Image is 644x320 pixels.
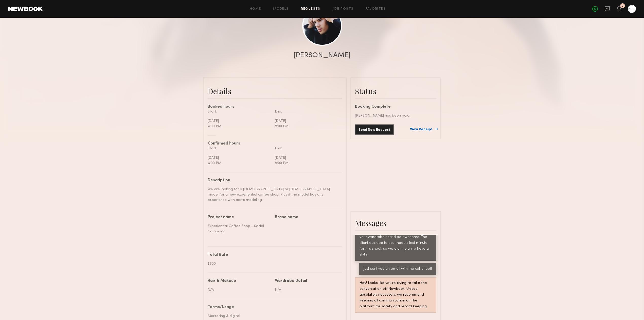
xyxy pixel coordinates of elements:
div: If you are able to pull some pieces from your wardrobe, that'd be awesome. The client decided to ... [360,229,432,258]
div: [PERSON_NAME] has been paid. [355,113,436,118]
div: Hair & Makeup [208,279,236,283]
div: Confirmed hours [208,142,342,146]
a: Home [250,7,261,11]
div: End: [275,109,338,114]
div: Description [208,179,338,183]
div: N/A [208,287,271,293]
div: End: [275,146,338,151]
div: [DATE] [275,155,338,161]
div: Terms/Usage [208,305,338,309]
div: Experiential Coffee Shop - Social Campaign [208,223,271,234]
div: Booking Complete [355,105,436,109]
div: Start: [208,146,271,151]
a: Models [273,7,289,11]
a: Favorites [366,7,386,11]
a: Requests [301,7,320,11]
a: View Receipt [410,128,436,131]
div: Details [208,86,342,96]
div: Marketing & digital [208,313,338,319]
div: 4:00 PM [208,161,271,166]
div: Brand name [275,215,338,219]
div: Wardrobe Detail [275,279,307,283]
div: $600 [208,261,338,266]
div: [DATE] [208,155,271,161]
div: Start: [208,109,271,114]
div: Booked hours [208,105,342,109]
div: Just sent you an email with the call sheet! [364,266,432,272]
div: Total Rate [208,253,338,257]
button: Send New Request [355,124,394,135]
div: [DATE] [208,118,271,124]
div: Project name [208,215,271,219]
div: 4:00 PM [208,124,271,129]
div: We are looking for a [DEMOGRAPHIC_DATA] or [DEMOGRAPHIC_DATA] model for a new experiential coffee... [208,187,338,203]
div: 2 [622,5,623,7]
div: N/A [275,287,338,293]
div: 8:00 PM [275,161,338,166]
div: 8:00 PM [275,124,338,129]
div: Status [355,86,436,96]
a: Job Posts [333,7,354,11]
div: Messages [355,218,436,228]
div: Hey! Looks like you’re trying to take the conversation off Newbook. Unless absolutely necessary, ... [360,280,432,310]
div: [PERSON_NAME] [294,52,351,59]
div: [DATE] [275,118,338,124]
